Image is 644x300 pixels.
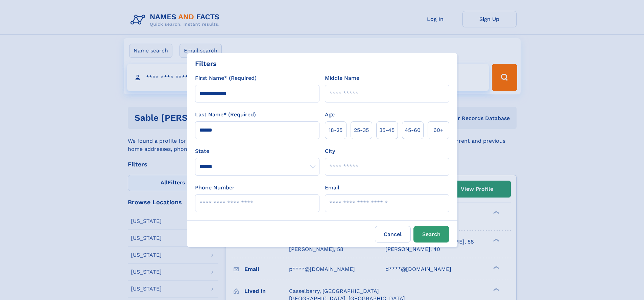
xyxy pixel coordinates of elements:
span: 25‑35 [354,126,369,134]
span: 60+ [433,126,444,134]
label: Email [325,184,339,192]
label: City [325,147,335,155]
label: Middle Name [325,74,359,82]
label: First Name* (Required) [195,74,257,82]
label: Cancel [375,226,411,243]
button: Search [413,226,449,243]
span: 35‑45 [379,126,395,134]
label: Last Name* (Required) [195,111,256,119]
div: Filters [195,59,217,69]
span: 18‑25 [329,126,342,134]
label: Age [325,111,335,119]
span: 45‑60 [405,126,421,134]
label: State [195,147,319,155]
label: Phone Number [195,184,235,192]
